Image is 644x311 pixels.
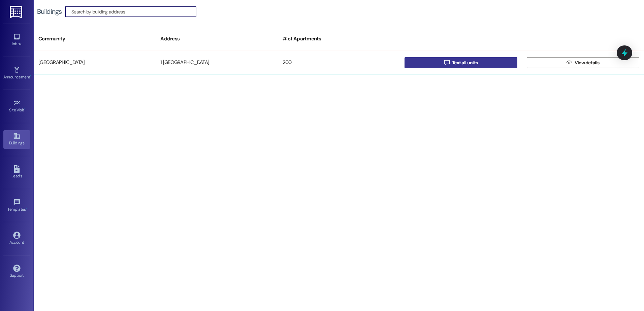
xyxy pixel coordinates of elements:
[156,31,278,47] div: Address
[24,107,25,111] span: •
[30,74,31,78] span: •
[34,56,156,69] div: [GEOGRAPHIC_DATA]
[278,31,400,47] div: # of Apartments
[156,56,278,69] div: 1 [GEOGRAPHIC_DATA]
[3,197,30,215] a: Templates •
[37,8,62,15] div: Buildings
[405,57,517,68] button: Text all units
[3,130,30,148] a: Buildings
[3,31,30,49] a: Inbox
[278,56,400,69] div: 200
[3,163,30,181] a: Leads
[3,97,30,115] a: Site Visit •
[567,60,572,65] i: 
[10,6,24,18] img: ResiDesk Logo
[26,206,27,211] span: •
[452,59,478,66] span: Text all units
[71,7,196,16] input: Search by building address
[575,59,600,66] span: View details
[444,60,449,65] i: 
[3,230,30,248] a: Account
[3,263,30,281] a: Support
[34,31,156,47] div: Community
[527,57,639,68] button: View details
